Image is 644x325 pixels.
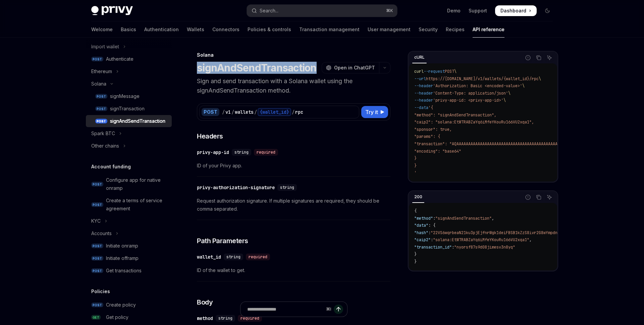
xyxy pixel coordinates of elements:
[86,240,172,252] a: POSTInitiate onramp
[187,21,204,38] a: Wallets
[534,193,543,202] button: Copy the contents from the code block
[258,108,291,116] div: {wallet_id}
[454,245,515,250] span: "nyorsf87s9d08jimesv3n8yq"
[542,5,553,16] button: Toggle dark mode
[428,223,435,228] span: : {
[95,119,107,124] span: POST
[414,156,417,161] span: }
[91,142,119,150] div: Other chains
[247,302,323,317] input: Ask a question...
[414,119,534,125] span: "caip2": "solana:EtWTRABZaYq6iMfeYKouRu166VU2xqa1",
[495,5,537,16] a: Dashboard
[435,216,492,221] span: "signAndSendTransaction"
[454,69,457,74] span: \
[86,115,172,127] a: POSTsignAndSendTransaction
[254,109,257,115] div: /
[91,202,103,207] span: POST
[86,227,172,239] button: Toggle Accounts section
[197,76,390,95] p: Sign and send transaction with a Solana wallet using the signAndSendTransaction method.
[91,57,103,62] span: POST
[447,7,461,14] a: Demo
[110,92,140,100] div: signMessage
[545,53,554,62] button: Ask AI
[414,134,440,139] span: "params": {
[197,131,223,141] span: Headers
[508,91,511,96] span: \
[91,67,112,75] div: Ethereum
[424,69,445,74] span: --request
[197,266,390,274] span: ID of the wallet to get.
[386,8,393,13] span: ⌘ K
[431,230,642,235] span: "22VS6wqrbeaN21ku3pjEjfnrWgk1deiFBSB1kZzS8ivr2G8wYmpdnV3W7oxpjFPGkt5bhvZvK1QBzuCfUPUYYFQq"
[202,108,219,116] div: POST
[412,53,427,61] div: cURL
[445,69,454,74] span: POST
[95,94,107,99] span: POST
[86,215,172,227] button: Toggle KYC section
[414,91,433,96] span: --header
[197,184,275,191] div: privy-authorization-signature
[144,21,179,38] a: Authentication
[500,7,526,14] span: Dashboard
[545,193,554,202] button: Ask AI
[433,91,508,96] span: 'Content-Type: application/json'
[414,83,433,89] span: --header
[414,170,417,175] span: '
[91,163,131,171] h5: Account funding
[419,21,438,38] a: Security
[414,163,417,168] span: }
[91,243,103,249] span: POST
[414,230,428,235] span: "hash"
[260,7,278,15] div: Search...
[222,109,225,115] div: /
[292,109,294,115] div: /
[334,64,375,71] span: Open in ChatGPT
[473,21,504,38] a: API reference
[361,106,388,118] button: Try it
[414,208,417,214] span: {
[431,237,433,242] span: :
[433,237,529,242] span: "solana:EtWTRABZaYq6iMfeYKouRu166VU2xqa1"
[322,62,379,73] button: Open in ChatGPT
[86,311,172,323] a: GETGet policy
[106,242,138,250] div: Initiate onramp
[225,109,231,115] div: v1
[334,305,343,314] button: Send message
[110,105,145,113] div: signTransaction
[91,21,113,38] a: Welcome
[91,182,103,187] span: POST
[86,174,172,194] a: POSTConfigure app for native onramp
[197,162,390,170] span: ID of your Privy app.
[91,6,133,15] img: dark logo
[414,252,417,257] span: }
[280,185,294,190] span: string
[197,236,248,246] span: Path Parameters
[254,149,278,156] div: required
[106,267,142,275] div: Get transactions
[197,149,229,156] div: privy-app-id
[446,21,465,38] a: Recipes
[428,230,431,235] span: :
[197,62,317,74] h1: signAndSendTransaction
[414,76,426,82] span: --url
[368,21,411,38] a: User management
[503,98,506,103] span: \
[246,254,270,260] div: required
[433,83,522,89] span: 'Authorization: Basic <encoded-value>'
[106,254,139,262] div: Initiate offramp
[539,76,541,82] span: \
[414,259,417,264] span: }
[86,53,172,65] a: POSTAuthenticate
[428,105,433,110] span: '{
[86,90,172,102] a: POSTsignMessage
[524,53,532,62] button: Report incorrect code
[414,127,452,132] span: "sponsor": true,
[433,216,435,221] span: :
[247,5,397,17] button: Open search
[86,103,172,115] a: POSTsignTransaction
[106,313,128,321] div: Get policy
[534,53,543,62] button: Copy the contents from the code block
[414,112,496,118] span: "method": "signAndSendTransaction",
[106,301,136,309] div: Create policy
[492,216,494,221] span: ,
